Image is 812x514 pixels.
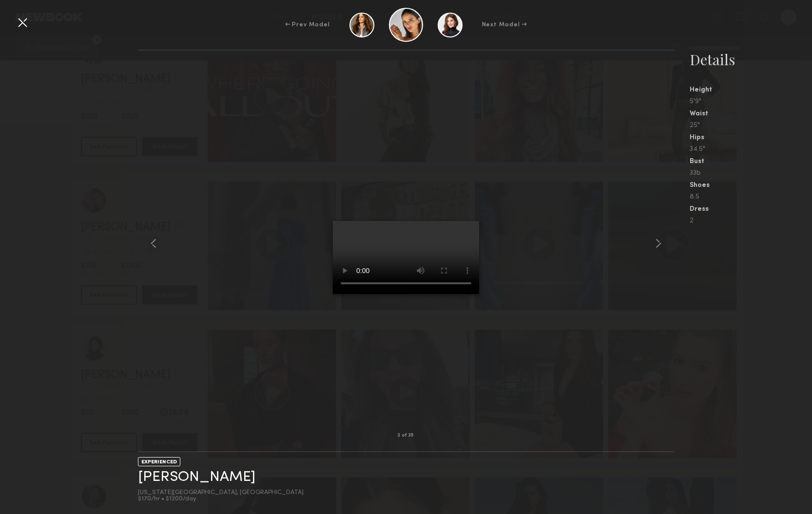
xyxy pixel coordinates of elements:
div: 25" [690,122,812,129]
div: EXPERIENCED [138,457,180,466]
div: Dress [690,206,812,213]
div: Hips [690,134,812,141]
div: 34.5" [690,146,812,153]
div: Details [690,50,812,69]
div: ← Prev Model [285,20,330,29]
div: [US_STATE][GEOGRAPHIC_DATA], [GEOGRAPHIC_DATA] [138,490,304,496]
div: 2 [690,218,812,224]
a: [PERSON_NAME] [138,470,255,485]
div: Height [690,87,812,93]
div: 5'9" [690,98,812,105]
div: Next Model → [482,20,527,29]
div: Bust [690,158,812,165]
div: $170/hr • $1200/day [138,496,304,502]
div: 8.5 [690,194,812,201]
div: Waist [690,110,812,117]
div: 3 of 35 [398,433,414,438]
div: 33b [690,170,812,177]
div: Shoes [690,182,812,189]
